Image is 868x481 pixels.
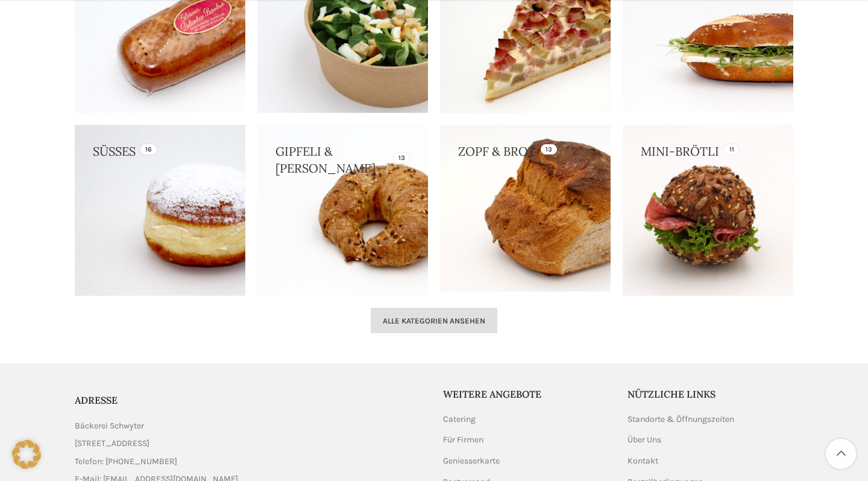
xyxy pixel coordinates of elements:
a: Über Uns [627,434,662,446]
a: Geniesserkarte [443,455,501,467]
a: Scroll to top button [826,439,856,469]
span: Alle Kategorien ansehen [383,316,485,326]
span: ADRESSE [75,394,118,406]
a: Für Firmen [443,434,485,446]
a: Standorte & Öffnungszeiten [627,413,735,425]
a: Kontakt [627,455,659,467]
a: Alle Kategorien ansehen [371,308,497,333]
span: [STREET_ADDRESS] [75,437,149,450]
a: Catering [443,413,477,425]
a: List item link [75,455,425,468]
span: Bäckerei Schwyter [75,419,144,433]
h5: Nützliche Links [627,387,794,401]
h5: Weitere Angebote [443,387,609,401]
